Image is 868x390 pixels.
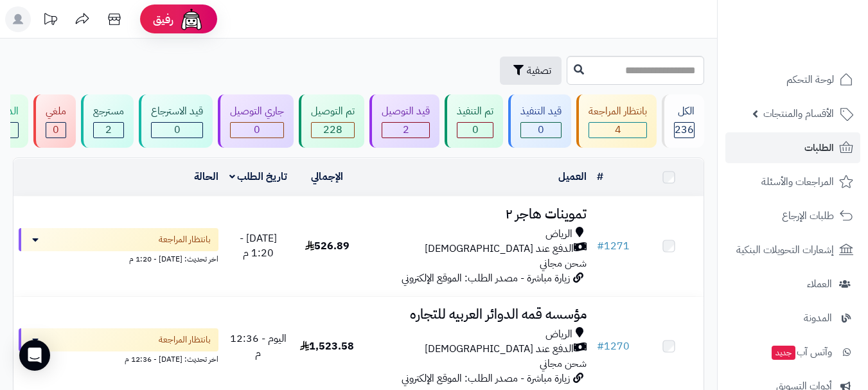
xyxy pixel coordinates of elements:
[105,122,112,137] span: 2
[194,169,218,184] a: الحالة
[94,123,123,137] div: 2
[597,339,604,354] span: #
[136,94,215,148] a: قيد الاسترجاع 0
[53,122,59,137] span: 0
[93,104,124,119] div: مسترجع
[725,166,860,197] a: المراجعات والأسئلة
[725,303,860,333] a: المدونة
[230,104,284,119] div: جاري التوصيل
[725,235,860,265] a: إشعارات التحويلات البنكية
[254,122,260,137] span: 0
[545,227,572,242] span: الرياض
[521,123,561,137] div: 0
[540,356,587,371] span: شحن مجاني
[152,123,202,137] div: 0
[781,35,856,62] img: logo-2.png
[574,94,659,148] a: بانتظار المراجعة 4
[558,169,587,184] a: العميل
[659,94,707,148] a: الكل236
[312,123,354,137] div: 228
[19,251,218,265] div: اخر تحديث: [DATE] - 1:20 م
[296,94,367,148] a: تم التوصيل 228
[527,63,551,78] span: تصفية
[305,238,350,254] span: 526.89
[725,64,860,95] a: لوحة التحكم
[763,105,834,123] span: الأقسام والمنتجات
[807,275,832,293] span: العملاء
[725,269,860,299] a: العملاء
[367,207,587,222] h3: تموينات هاجر ٢
[159,233,211,246] span: بانتظار المراجعة
[159,333,211,346] span: بانتظار المراجعة
[231,123,283,137] div: 0
[540,256,587,271] span: شحن مجاني
[736,241,834,259] span: إشعارات التحويلات البنكية
[770,343,832,361] span: وآتس آب
[615,122,621,137] span: 4
[240,231,277,261] span: [DATE] - 1:20 م
[520,104,562,119] div: قيد التنفيذ
[597,169,603,184] a: #
[500,57,562,85] button: تصفية
[382,104,430,119] div: قيد التوصيل
[31,94,78,148] a: ملغي 0
[311,169,343,184] a: الإجمالي
[597,238,604,254] span: #
[402,371,570,386] span: زيارة مباشرة - مصدر الطلب: الموقع الإلكتروني
[367,94,442,148] a: قيد التوصيل 2
[382,123,429,137] div: 2
[153,12,173,27] span: رفيق
[367,307,587,322] h3: مؤسسه قمه الدوائر العربيه للتجاره
[403,122,409,137] span: 2
[425,242,574,256] span: الدفع عند [DEMOGRAPHIC_DATA]
[457,104,493,119] div: تم التنفيذ
[589,123,646,137] div: 4
[46,104,66,119] div: ملغي
[215,94,296,148] a: جاري التوصيل 0
[538,122,544,137] span: 0
[772,346,795,360] span: جديد
[19,351,218,365] div: اخر تحديث: [DATE] - 12:36 م
[229,169,288,184] a: تاريخ الطلب
[786,71,834,89] span: لوحة التحكم
[589,104,647,119] div: بانتظار المراجعة
[425,342,574,357] span: الدفع عند [DEMOGRAPHIC_DATA]
[597,238,630,254] a: #1271
[174,122,181,137] span: 0
[442,94,506,148] a: تم التنفيذ 0
[804,139,834,157] span: الطلبات
[151,104,203,119] div: قيد الاسترجاع
[300,339,354,354] span: 1,523.58
[725,337,860,368] a: وآتس آبجديد
[179,6,204,32] img: ai-face.png
[675,122,694,137] span: 236
[402,270,570,286] span: زيارة مباشرة - مصدر الطلب: الموقع الإلكتروني
[34,6,66,35] a: تحديثات المنصة
[506,94,574,148] a: قيد التنفيذ 0
[78,94,136,148] a: مسترجع 2
[46,123,66,137] div: 0
[804,309,832,327] span: المدونة
[674,104,695,119] div: الكل
[725,200,860,231] a: طلبات الإرجاع
[545,327,572,342] span: الرياض
[323,122,342,137] span: 228
[311,104,355,119] div: تم التوصيل
[19,340,50,371] div: Open Intercom Messenger
[725,132,860,163] a: الطلبات
[597,339,630,354] a: #1270
[472,122,479,137] span: 0
[782,207,834,225] span: طلبات الإرجاع
[761,173,834,191] span: المراجعات والأسئلة
[457,123,493,137] div: 0
[230,331,287,361] span: اليوم - 12:36 م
